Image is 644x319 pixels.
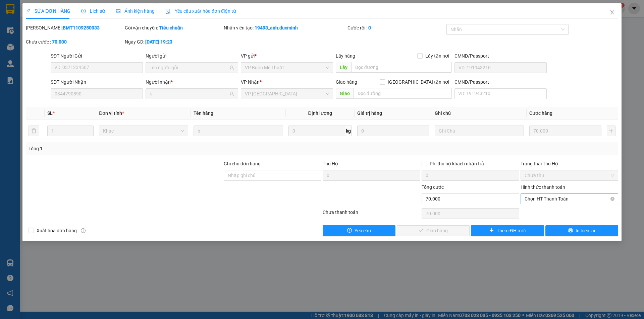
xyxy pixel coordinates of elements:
span: edit [26,9,31,13]
span: Ảnh kiện hàng [116,8,155,14]
span: Lấy tận nơi [423,52,452,60]
span: Chưa thu [525,170,614,180]
div: VP gửi [241,52,333,60]
span: Chọn HT Thanh Toán [525,194,614,204]
div: CMND/Passport [454,52,547,60]
img: icon [165,9,171,14]
span: exclamation-circle [347,228,352,233]
span: VP Buôn Mê Thuột [245,63,329,73]
span: SỬA ĐƠN HÀNG [26,8,70,14]
div: Người gửi [146,52,238,60]
span: Cước hàng [529,110,552,116]
input: Dọc đường [351,62,452,73]
span: Yêu cầu [355,227,371,234]
input: 0 [357,126,429,136]
span: Xuất hóa đơn hàng [34,227,79,234]
span: user [229,91,234,96]
label: Hình thức thanh toán [521,184,565,190]
button: delete [29,126,39,136]
button: exclamation-circleYêu cầu [323,225,395,236]
span: close-circle [610,197,614,201]
span: kg [345,126,352,136]
span: printer [568,228,573,233]
div: [PERSON_NAME]: [26,24,123,31]
span: Lấy hàng [336,53,355,59]
div: SĐT Người Gửi [51,52,143,60]
input: VD: Bàn, Ghế [194,126,283,136]
div: Ngày GD: [125,38,222,46]
span: SL [47,110,53,116]
div: Chưa cước : [26,38,123,46]
span: info-circle [81,228,86,233]
b: [DATE] 19:23 [145,39,172,45]
div: Người nhận [146,78,238,86]
b: Tiêu chuẩn [159,25,183,30]
span: user [229,65,234,70]
span: Giá trị hàng [357,110,382,116]
b: 70.000 [52,39,67,45]
span: Tổng cước [422,184,444,190]
div: Gói vận chuyển: [125,24,222,31]
label: Ghi chú đơn hàng [224,161,261,166]
span: Phí thu hộ khách nhận trả [427,160,487,167]
div: Cước rồi : [347,24,445,31]
span: Khác [103,126,184,136]
div: Tổng: 1 [29,145,249,152]
div: CMND/Passport [454,78,547,86]
button: printerIn biên lai [545,225,618,236]
input: Tên người nhận [150,90,228,97]
div: Trạng thái Thu Hộ [521,160,618,167]
input: VD: 191943210 [454,62,547,73]
b: 0 [368,25,371,30]
div: Chưa thanh toán [322,209,421,220]
span: VP Thủ Đức [245,89,329,99]
input: Tên người gửi [150,64,228,71]
button: plusThêm ĐH mới [471,225,544,236]
input: 0 [529,126,601,136]
button: checkGiao hàng [397,225,470,236]
span: Yêu cầu xuất hóa đơn điện tử [165,8,236,14]
input: Dọc đường [354,88,452,99]
span: Giao hàng [336,79,357,85]
span: close [609,10,615,15]
div: SĐT Người Nhận [51,78,143,86]
button: plus [607,126,615,136]
span: In biên lai [576,227,595,234]
input: Ghi Chú [435,126,524,136]
span: Đơn vị tính [99,110,124,116]
b: BMT1109250033 [63,25,100,30]
b: 19493_anh.ducminh [255,25,298,30]
span: picture [116,9,120,13]
span: Lịch sử [81,8,105,14]
div: Nhân viên tạo: [224,24,346,31]
span: Định lượng [308,110,332,116]
span: Thu Hộ [323,161,338,166]
th: Ghi chú [432,107,527,120]
span: Giao [336,88,354,99]
span: [GEOGRAPHIC_DATA] tận nơi [385,78,452,86]
input: Ghi chú đơn hàng [224,170,321,181]
span: VP Nhận [241,79,260,85]
span: Lấy [336,62,351,73]
span: Thêm ĐH mới [497,227,525,234]
span: plus [489,228,494,233]
span: Tên hàng [194,110,213,116]
span: clock-circle [81,9,86,13]
button: Close [603,3,622,22]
